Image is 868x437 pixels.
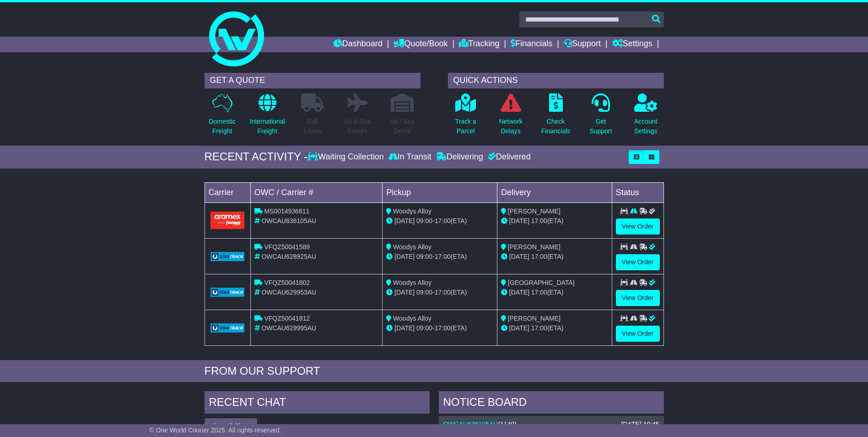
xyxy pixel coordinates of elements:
[497,182,612,202] td: Delivery
[394,289,415,296] span: [DATE]
[435,217,451,224] span: 17:00
[509,324,529,332] span: [DATE]
[531,253,547,260] span: 17:00
[344,117,371,136] p: Air & Sea Freight
[261,289,316,296] span: OWCAU629953AU
[634,117,658,136] p: Account Settings
[459,37,499,52] a: Tracking
[205,182,250,202] td: Carrier
[205,418,257,434] button: View All Chats
[394,37,447,52] a: Quote/Book
[616,326,660,342] a: View Order
[616,218,660,235] a: View Order
[511,37,552,52] a: Financials
[208,93,236,141] a: DomesticFreight
[508,208,561,215] span: [PERSON_NAME]
[501,323,608,333] div: (ETA)
[205,365,664,378] div: FROM OUR SUPPORT
[500,421,514,428] span: 1140
[250,117,285,136] p: International Freight
[439,391,664,416] div: NOTICE BOARD
[149,426,281,434] span: © One World Courier 2025. All rights reserved.
[416,253,432,260] span: 09:00
[501,252,608,262] div: (ETA)
[485,152,531,162] div: Delivered
[261,217,316,224] span: OWCAU636105AU
[434,152,485,162] div: Delivering
[634,93,658,141] a: AccountSettings
[383,182,497,202] td: Pickup
[393,315,431,322] span: Woodys Alloy
[264,243,310,251] span: VFQZ50041589
[416,324,432,332] span: 09:00
[616,254,660,270] a: View Order
[307,152,386,162] div: Waiting Collection
[210,288,245,297] img: GetCarrierServiceLogo
[455,93,477,141] a: Track aParcel
[443,421,659,428] div: ( )
[509,217,529,224] span: [DATE]
[612,182,663,202] td: Status
[435,289,451,296] span: 17:00
[386,323,493,333] div: - (ETA)
[210,252,245,261] img: GetCarrierServiceLogo
[249,93,286,141] a: InternationalFreight
[264,208,309,215] span: MS0014936811
[390,117,415,136] p: Air / Sea Depot
[531,289,547,296] span: 17:00
[508,243,561,251] span: [PERSON_NAME]
[531,217,547,224] span: 17:00
[261,253,316,260] span: OWCAU628925AU
[621,421,659,428] div: [DATE] 10:45
[508,315,561,322] span: [PERSON_NAME]
[616,290,660,306] a: View Order
[508,279,575,286] span: [GEOGRAPHIC_DATA]
[416,217,432,224] span: 09:00
[509,289,529,296] span: [DATE]
[264,315,310,322] span: VFQZ50041812
[393,279,431,286] span: Woodys Alloy
[443,421,498,428] a: OWCAU636105AU
[205,73,421,88] div: GET A QUOTE
[301,117,324,136] p: Full Loads
[386,288,493,297] div: - (ETA)
[541,93,571,141] a: CheckFinancials
[612,37,652,52] a: Settings
[498,93,523,141] a: NetworkDelays
[531,324,547,332] span: 17:00
[501,216,608,226] div: (ETA)
[541,117,570,136] p: Check Financials
[386,152,434,162] div: In Transit
[564,37,601,52] a: Support
[210,212,245,229] img: Aramex.png
[334,37,383,52] a: Dashboard
[448,73,664,88] div: QUICK ACTIONS
[589,117,612,136] p: Get Support
[435,324,451,332] span: 17:00
[205,391,430,416] div: RECENT CHAT
[209,117,235,136] p: Domestic Freight
[394,217,415,224] span: [DATE]
[393,208,431,215] span: Woodys Alloy
[589,93,612,141] a: GetSupport
[394,324,415,332] span: [DATE]
[509,253,529,260] span: [DATE]
[386,252,493,262] div: - (ETA)
[416,289,432,296] span: 09:00
[501,288,608,297] div: (ETA)
[205,150,308,164] div: RECENT ACTIVITY -
[261,324,316,332] span: OWCAU629995AU
[455,117,476,136] p: Track a Parcel
[386,216,493,226] div: - (ETA)
[435,253,451,260] span: 17:00
[264,279,310,286] span: VFQZ50041802
[250,182,383,202] td: OWC / Carrier #
[210,323,245,333] img: GetCarrierServiceLogo
[394,253,415,260] span: [DATE]
[393,243,431,251] span: Woodys Alloy
[499,117,522,136] p: Network Delays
